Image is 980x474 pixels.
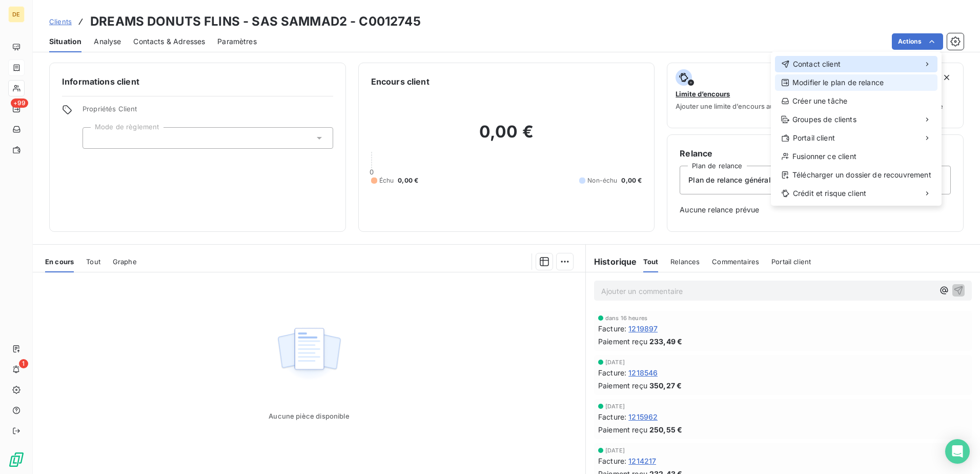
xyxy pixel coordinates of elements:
span: Portail client [793,133,835,143]
span: Crédit et risque client [793,188,866,199]
div: Télécharger un dossier de recouvrement [775,167,937,183]
div: Actions [771,52,942,206]
div: Créer une tâche [775,93,937,109]
div: Modifier le plan de relance [775,74,937,91]
span: Contact client [793,59,841,69]
div: Fusionner ce client [775,148,937,165]
span: Groupes de clients [792,114,856,125]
